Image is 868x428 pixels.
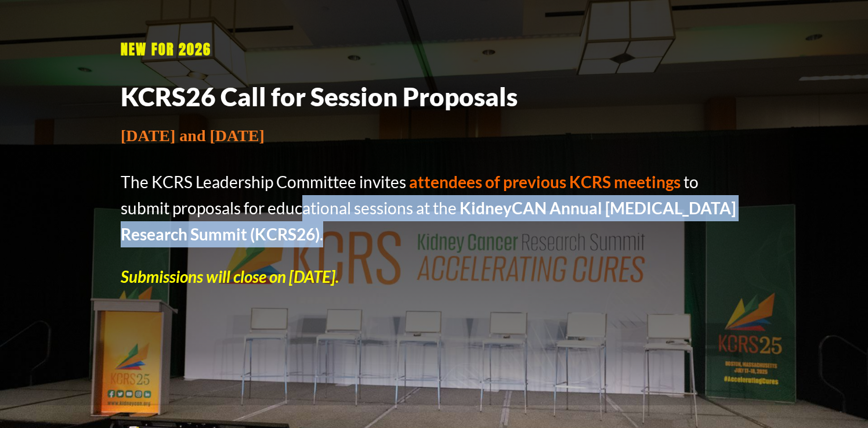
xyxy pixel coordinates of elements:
[121,120,747,152] p: [DATE] and [DATE]
[121,35,747,63] p: NEW FOR 2026
[121,80,747,119] h1: KCRS26 Call for Session Proposals
[409,172,681,192] strong: attendees of previous KCRS meetings
[121,169,747,263] p: The KCRS Leadership Committee invites to submit proposals for educational sessions at the .
[121,198,736,244] strong: KidneyCAN Annual [MEDICAL_DATA] Research Summit (KCRS26)
[121,267,339,286] strong: Submissions will close on [DATE].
